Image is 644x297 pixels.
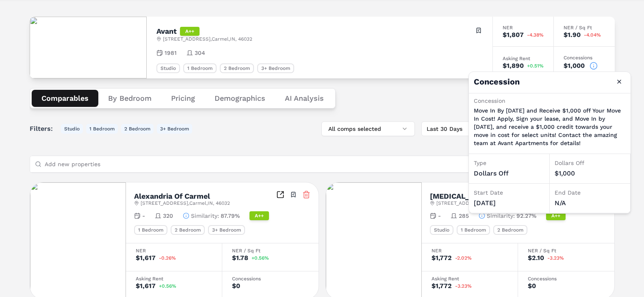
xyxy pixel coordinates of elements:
div: 1 Bedroom [134,225,167,235]
div: Asking Rent [432,276,508,281]
button: Demographics [205,90,275,107]
div: N/A [555,198,625,208]
div: $1,772 [432,283,452,289]
h2: Alexandria Of Carmel [134,193,210,200]
div: 2 Bedroom [493,225,527,235]
span: +0.51% [527,63,544,68]
span: Similarity : [487,212,515,220]
div: $1,000 [555,169,625,178]
span: 320 [163,212,173,220]
h4: Concession [469,72,631,93]
div: Concession [474,97,626,105]
h2: Avant [156,28,177,35]
div: 3+ Bedroom [257,63,294,73]
button: Studio [61,124,83,134]
span: 92.27% [516,212,536,220]
button: Pricing [161,90,205,107]
div: A++ [180,27,199,36]
div: $1,617 [136,283,156,289]
p: Move In By [DATE] and Receive $1,000 off Your Move In Cost! Apply, Sign your lease, and Move In b... [474,106,626,147]
div: $1,000 [564,63,585,69]
a: Inspect Comparables [276,191,284,199]
div: $1,890 [503,63,524,69]
div: NER [503,25,544,30]
div: $1,772 [432,255,452,261]
h2: [MEDICAL_DATA] Carmel [430,193,519,200]
button: Comparables [32,90,98,107]
div: 1 Bedroom [183,63,217,73]
span: - [438,212,441,220]
span: [STREET_ADDRESS] , Carmel , IN , 46032 [141,200,230,206]
button: All comps selected [321,121,415,136]
div: 2 Bedroom [171,225,205,235]
span: +0.56% [159,284,176,288]
div: Concessions [232,276,309,281]
div: Concessions [528,276,605,281]
div: $1,807 [503,32,524,38]
span: 1981 [165,49,177,57]
div: dollars off [474,169,544,178]
div: 1 Bedroom [457,225,490,235]
div: Concessions [564,55,605,60]
button: AI Analysis [275,90,334,107]
div: A++ [249,211,269,220]
div: 3+ Bedroom [208,225,245,235]
span: 285 [459,212,469,220]
div: Studio [156,63,180,73]
div: NER [136,248,212,253]
div: $1.90 [564,32,581,38]
div: NER / Sq Ft [528,248,605,253]
div: Start Date [474,189,544,197]
div: $0 [232,283,240,289]
div: End Date [555,189,625,197]
div: Dollars Off [555,159,625,167]
div: NER / Sq Ft [232,248,309,253]
div: $2.10 [528,255,544,261]
div: $1.78 [232,255,248,261]
div: [DATE] [474,198,544,208]
div: NER [432,248,508,253]
span: -2.02% [455,256,472,260]
input: Add new properties [45,156,526,172]
span: - [142,212,145,220]
span: -3.23% [547,256,564,260]
div: $1,617 [136,255,156,261]
button: 3+ Bedroom [157,124,192,134]
div: Type [474,159,544,167]
div: Asking Rent [503,56,544,61]
span: Similarity : [191,212,219,220]
div: 2 Bedroom [220,63,254,73]
span: Filters: [30,124,58,134]
div: NER / Sq Ft [564,25,605,30]
span: [STREET_ADDRESS] , Carmel , IN , 46032 [436,200,526,206]
button: By Bedroom [98,90,161,107]
span: -3.23% [455,284,472,288]
div: Studio [430,225,453,235]
span: 304 [195,49,205,57]
span: 87.79% [221,212,240,220]
span: -4.04% [584,33,601,37]
div: Asking Rent [136,276,212,281]
span: -0.26% [159,256,176,260]
span: [STREET_ADDRESS] , Carmel , IN , 46032 [163,36,252,42]
span: +0.56% [252,256,269,260]
button: 2 Bedroom [121,124,154,134]
span: -4.38% [527,33,544,37]
div: A++ [546,211,566,220]
div: $0 [528,283,536,289]
button: 1 Bedroom [86,124,118,134]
